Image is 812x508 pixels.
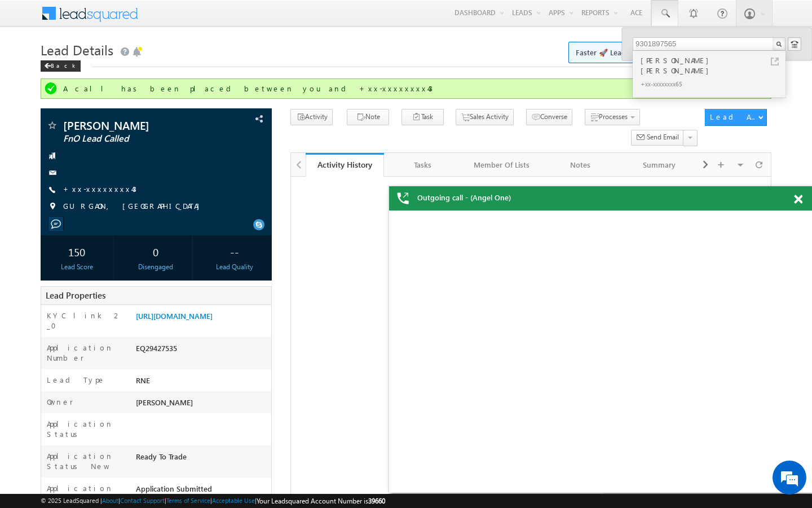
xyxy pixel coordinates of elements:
div: Ready To Trade [133,451,271,467]
div: A call has been placed between you and +xx-xxxxxxxx43 [63,84,751,94]
div: Tasks [393,158,453,172]
a: Notes [541,153,620,177]
label: Owner [47,397,73,407]
div: EQ29427535 [133,343,271,358]
button: Activity [290,109,333,125]
a: Contact Support [120,497,165,504]
div: Disengaged [122,262,189,272]
span: Faster 🚀 Lead Details with a new look ✨ [576,47,764,58]
div: -- [201,241,268,262]
a: Activity History [306,153,385,177]
label: Application Status [47,419,125,439]
div: Notes [550,158,610,172]
span: Send Email [647,132,679,142]
a: Terms of Service [166,497,210,504]
div: +xx-xxxxxxxx65 [638,77,789,90]
button: Note [347,109,389,125]
a: Acceptable Use [212,497,255,504]
span: Your Leadsquared Account Number is [257,497,385,505]
a: About [102,497,118,504]
a: [URL][DOMAIN_NAME] [136,311,213,321]
span: [PERSON_NAME] [136,397,193,407]
div: [PERSON_NAME] [PERSON_NAME] [638,54,789,77]
div: Lead Actions [710,112,758,122]
a: Summary [620,153,699,177]
div: Activity History [314,159,376,170]
button: Task [401,109,444,125]
div: Lead Quality [201,262,268,272]
span: Lead Properties [46,290,105,301]
div: Back [41,60,81,72]
div: Summary [629,158,689,172]
a: Tasks [384,153,463,177]
span: © 2025 LeadSquared | | | | | [41,496,385,506]
label: Lead Type [47,375,105,385]
span: Processes [599,112,628,121]
span: Outgoing call - (Angel One) [417,192,511,203]
span: FnO Lead Called [63,133,206,144]
div: 150 [43,241,111,262]
button: Send Email [631,130,684,146]
button: Sales Activity [456,109,514,125]
label: KYC link 2_0 [47,310,125,331]
span: Lead Details [41,41,113,59]
div: Application Submitted [133,483,271,499]
span: [PERSON_NAME] [63,120,206,131]
div: Member Of Lists [472,158,532,172]
input: Search Leads [633,37,785,51]
a: +xx-xxxxxxxx43 [63,184,136,194]
button: Converse [526,109,572,125]
div: 0 [122,241,189,262]
button: Processes [585,109,640,125]
label: Application Number [47,343,125,363]
button: Lead Actions [705,109,767,126]
span: GURGAON, [GEOGRAPHIC_DATA] [63,201,205,212]
label: Application Status New [47,451,125,471]
div: Lead Score [43,262,111,272]
a: Back [41,60,86,69]
span: 39660 [368,497,385,505]
div: RNE [133,375,271,391]
a: Member Of Lists [463,153,542,177]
